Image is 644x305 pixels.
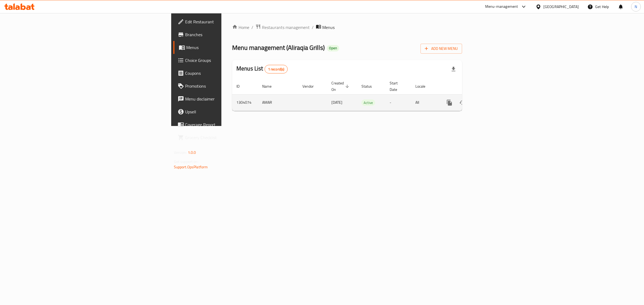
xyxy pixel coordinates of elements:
span: ID [236,83,247,90]
table: enhanced table [232,78,499,111]
span: Created On [331,80,351,93]
li: / [312,24,314,31]
span: Version: [174,149,187,156]
span: 1.0.0 [188,149,196,156]
div: Menu-management [485,3,518,10]
a: Coverage Report [173,118,279,131]
div: Open [327,45,339,51]
span: Upsell [185,109,275,115]
button: Change Status [456,96,469,109]
span: Coverage Report [185,121,275,128]
td: - [385,94,411,111]
span: Status [361,83,379,90]
span: [DATE] [331,99,342,106]
span: Get support on: [174,158,199,165]
div: Total records count [265,65,288,73]
h2: Menus List [236,65,288,73]
a: Upsell [173,105,279,118]
a: Restaurants management [255,24,310,31]
a: Grocery Checklist [173,131,279,144]
span: Menus [322,24,335,31]
a: Menus [173,41,279,54]
span: Open [327,46,339,50]
a: Coupons [173,67,279,80]
span: Restaurants management [262,24,310,31]
span: Edit Restaurant [185,18,275,25]
a: Branches [173,28,279,41]
span: Coupons [185,70,275,76]
span: Menu disclaimer [185,96,275,102]
button: Add New Menu [420,44,462,54]
div: Active [361,99,375,106]
td: All [411,94,439,111]
a: Promotions [173,80,279,92]
a: Menu disclaimer [173,92,279,105]
span: Promotions [185,83,275,89]
span: N [635,4,637,10]
a: Edit Restaurant [173,15,279,28]
span: Grocery Checklist [185,134,275,141]
span: Start Date [390,80,405,93]
button: more [443,96,456,109]
span: Choice Groups [185,57,275,64]
span: Menus [186,44,275,51]
span: Locale [415,83,432,90]
span: Branches [185,31,275,38]
th: Actions [439,78,499,95]
span: Name [262,83,279,90]
a: Choice Groups [173,54,279,67]
span: Add New Menu [425,45,458,52]
span: Vendor [302,83,321,90]
span: Active [361,100,375,106]
div: [GEOGRAPHIC_DATA] [543,4,579,10]
span: 1 record(s) [265,67,288,72]
a: Support.OpsPlatform [174,163,208,170]
nav: breadcrumb [232,24,462,31]
div: Export file [447,63,460,76]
